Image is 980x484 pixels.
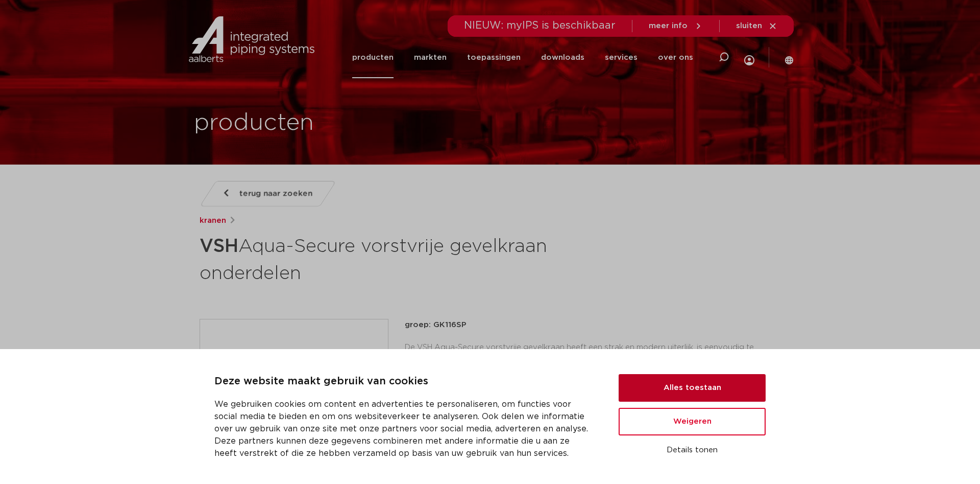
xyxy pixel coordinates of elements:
h1: Aqua-Secure vorstvrije gevelkraan onderdelen [200,231,583,286]
p: Deze website maakt gebruik van cookies [214,374,594,390]
div: De VSH Aqua-Secure vorstvrije gevelkraan heeft een strak en modern uiterlijk, is eenvoudig te mon... [405,339,780,442]
span: sluiten [736,22,762,30]
strong: VSH [200,237,238,256]
div: my IPS [744,34,754,81]
a: sluiten [736,21,777,31]
a: downloads [541,37,584,78]
button: Details tonen [619,442,766,459]
button: Weigeren [619,408,766,435]
button: Alles toestaan [619,374,766,402]
a: terug naar zoeken [200,181,336,206]
a: kranen [200,215,226,227]
nav: Menu [352,37,693,78]
p: We gebruiken cookies om content en advertenties te personaliseren, om functies voor social media ... [214,398,594,459]
span: NIEUW: myIPS is beschikbaar [464,20,616,31]
h1: producten [194,107,314,140]
span: meer info [649,22,688,30]
span: terug naar zoeken [239,186,312,202]
a: services [605,37,638,78]
a: over ons [658,37,693,78]
a: meer info [649,21,703,31]
a: producten [352,37,394,78]
a: toepassingen [467,37,521,78]
p: groep: GK116SP [405,319,780,331]
a: markten [414,37,447,78]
